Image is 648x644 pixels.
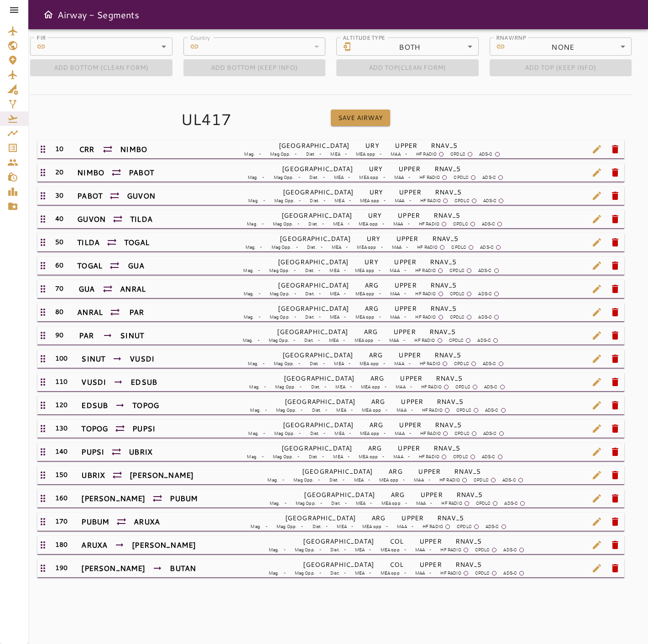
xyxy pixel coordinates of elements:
h6: VUSDI [130,352,154,365]
p: - [294,267,296,274]
h6: PABOT [129,166,154,179]
label: Country [190,33,210,41]
span: delete [606,373,624,391]
p: ADS-C [483,361,496,367]
div: 90PARSINUT[GEOGRAPHIC_DATA]ARGUPPERRNAV_5Mag.-Mag Opp.-Dist.-MEA-MEA opp-MAA-HF RADIOCPDLCADS-Ced... [37,326,624,345]
span: delete [606,350,624,368]
p: - [404,267,406,274]
p: MAA [394,174,404,181]
h6: ARG [369,351,382,361]
div: 60TOGALGUA[GEOGRAPHIC_DATA]URYUPPERRNAV_5Mag.-Mag Opp.-Dist.-MEA-MEA opp-MAA-HF RADIOCPDLCADS-Ced... [37,257,624,275]
h6: 90 [55,330,63,340]
p: - [345,151,347,157]
p: - [323,361,325,367]
p: MEA opp [360,198,379,204]
label: RNAV/RNP [496,33,526,41]
h6: NIMBO [120,143,147,156]
p: - [321,244,323,251]
p: MEA [329,267,339,274]
div: 10CRRNIMBO[GEOGRAPHIC_DATA]URYUPPERRNAV_5Mag.-Mag Opp.-Dist.-MEA-MEA opp-MAA-HF RADIOCPDLCADS-Ced... [37,140,624,159]
p: - [408,174,410,181]
h6: RNAV_5 [430,304,462,314]
p: MEA opp [355,267,374,274]
p: - [319,314,321,320]
p: - [344,291,346,297]
p: - [344,314,346,320]
p: HF RADIO [420,361,440,367]
p: MEA opp [355,314,375,320]
p: Dist. [310,198,319,204]
div: NONE [509,37,632,56]
h6: [GEOGRAPHIC_DATA] [284,374,355,384]
h6: 40 [55,214,63,224]
h6: ARG [364,327,377,337]
p: - [262,221,264,227]
h6: URY [368,211,381,221]
p: - [264,384,266,390]
p: MAA [390,267,399,274]
p: Dist. [305,314,314,320]
h6: UPPER [395,141,417,151]
p: - [296,244,298,251]
h6: EDSUB [131,376,157,388]
h6: UPPER [397,211,420,221]
span: edit [588,257,606,275]
p: - [410,384,412,390]
p: MEA opp [359,221,378,227]
p: Mag Opp. [270,151,290,157]
p: - [383,174,385,181]
span: edit [588,303,606,321]
p: - [319,151,321,157]
p: - [298,361,300,367]
h6: RNAV_5 [432,234,464,244]
h6: 110 [55,377,68,387]
h6: [GEOGRAPHIC_DATA] [278,304,349,314]
h6: ARG [371,397,385,407]
p: HF RADIO [416,151,437,157]
h6: TOGAL [124,236,149,249]
button: Open drawer [39,5,57,24]
p: MEA opp [357,244,376,251]
p: Mag. [244,151,255,157]
h6: [GEOGRAPHIC_DATA] [285,397,355,407]
p: MAA [393,221,403,227]
p: Mag. [243,337,253,344]
label: FIR [37,33,46,41]
h6: 20 [55,168,63,178]
p: Mag Opp. [272,244,292,251]
h6: 70 [55,284,63,294]
p: Dist. [310,361,319,367]
p: CPDLC [454,174,469,181]
p: Mag. [248,198,259,204]
h6: [GEOGRAPHIC_DATA] [283,188,354,198]
span: delete [606,326,624,345]
p: Mag. [244,291,254,297]
p: ADS-C [482,174,496,181]
p: ADS-C [478,291,492,297]
p: MAA [394,361,404,367]
p: HF RADIO [415,267,436,274]
p: - [381,244,383,251]
p: - [322,221,324,227]
h6: CRR [79,143,94,156]
h6: PAR [129,306,144,319]
p: ADS-C [478,314,492,320]
p: Mag Opp. [269,337,289,344]
h6: [GEOGRAPHIC_DATA] [282,351,353,361]
p: MAA [390,291,400,297]
p: MEA opp [355,337,374,344]
h6: [GEOGRAPHIC_DATA] [279,141,350,151]
h6: GUA [128,259,144,272]
span: edit [588,373,606,391]
span: delete [606,396,624,414]
p: - [295,151,297,157]
p: - [406,244,408,251]
p: CPDLC [455,198,470,204]
div: ​ [49,37,172,56]
p: MEA [329,337,339,344]
p: - [404,291,406,297]
p: - [344,267,346,274]
p: - [294,291,296,297]
span: edit [588,350,606,368]
p: - [263,198,265,204]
